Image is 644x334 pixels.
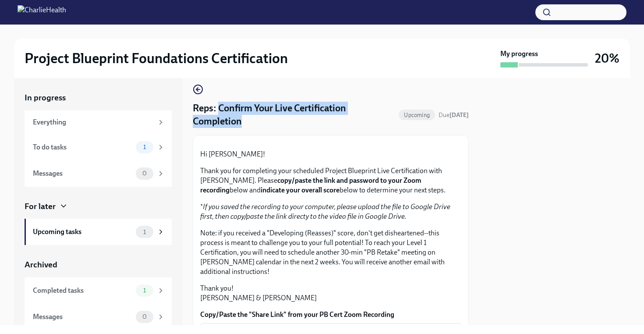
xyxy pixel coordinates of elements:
h3: 20% [595,50,619,66]
a: Everything [25,110,172,134]
strong: copy/paste the link and password to your Zoom recording [200,176,421,194]
div: Completed tasks [33,286,132,295]
h2: Project Blueprint Foundations Certification [25,50,288,67]
a: Upcoming tasks1 [25,219,172,245]
a: For later [25,201,172,212]
div: To do tasks [33,142,132,152]
p: Thank you for completing your scheduled Project Blueprint Live Certification with [PERSON_NAME]. ... [200,166,461,195]
label: Copy/Paste the "Share Link" from your PB Cert Zoom Recording [200,310,461,320]
span: 0 [137,313,152,320]
em: If you saved the recording to your computer, please upload the file to Google Drive first, then c... [200,203,450,220]
h4: Reps: Confirm Your Live Certification Completion [193,102,395,128]
div: Everything [33,117,153,127]
a: Messages0 [25,160,172,187]
span: 1 [138,287,151,294]
p: Thank you! [PERSON_NAME] & [PERSON_NAME] [200,284,461,303]
a: In progress [25,92,172,103]
strong: indicate your overall score [261,186,340,194]
p: Note: if you received a "Developing (Reasses)" score, don't get disheartened--this process is mea... [200,228,461,277]
div: Upcoming tasks [33,227,132,237]
div: Messages [33,312,132,322]
img: CharlieHealth [18,5,66,19]
div: For later [25,201,56,212]
p: Hi [PERSON_NAME]! [200,149,461,159]
span: Upcoming [399,112,435,118]
strong: My progress [500,49,538,59]
a: Completed tasks1 [25,277,172,304]
strong: [DATE] [449,111,469,119]
a: To do tasks1 [25,134,172,160]
a: Archived [25,259,172,270]
span: 1 [138,144,151,150]
span: Due [439,111,469,119]
a: Messages0 [25,304,172,330]
span: November 2nd, 2025 06:00 [439,111,469,119]
span: 0 [137,170,152,177]
span: 1 [138,229,151,235]
div: Messages [33,169,132,178]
